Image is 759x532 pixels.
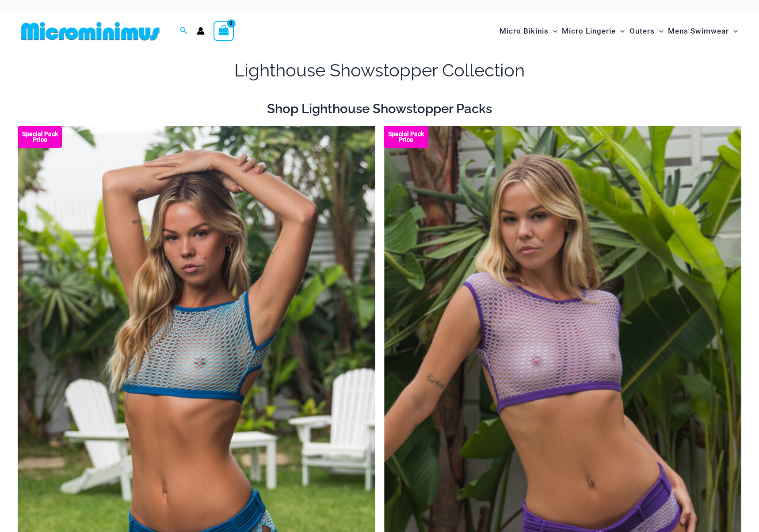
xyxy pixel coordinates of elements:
a: OutersMenu ToggleMenu Toggle [627,18,666,45]
b: Special Pack Price [18,131,62,143]
a: View Shopping Cart, empty [214,21,234,41]
span: Menu Toggle [549,20,557,42]
span: Menu Toggle [616,20,625,42]
h2: Shop Lighthouse Showstopper Packs [18,100,741,117]
img: MM SHOP LOGO FLAT [18,21,163,41]
a: Micro LingerieMenu ToggleMenu Toggle [560,18,627,45]
nav: Site Navigation [496,16,741,46]
span: Menu Toggle [729,20,738,42]
span: Outers [629,20,655,42]
span: Micro Lingerie [562,20,616,42]
span: Mens Swimwear [668,20,729,42]
a: Search icon link [180,26,188,37]
h1: Lighthouse Showstopper Collection [18,58,741,83]
span: Menu Toggle [655,20,664,42]
a: Mens SwimwearMenu ToggleMenu Toggle [666,18,740,45]
b: Special Pack Price [384,131,428,143]
a: Micro BikinisMenu ToggleMenu Toggle [497,18,560,45]
a: Account icon link [197,27,205,35]
span: Micro Bikinis [500,20,549,42]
